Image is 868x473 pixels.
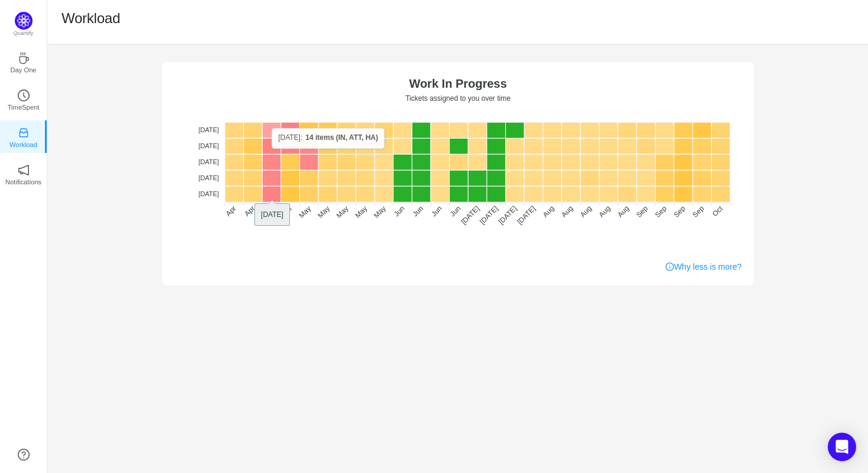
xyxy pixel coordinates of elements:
h1: Workload [62,9,120,27]
tspan: [DATE] [198,142,219,149]
i: icon: clock-circle [18,90,30,101]
tspan: [DATE] [198,126,219,133]
tspan: Apr [261,204,275,218]
tspan: Aug [597,204,612,219]
a: icon: inboxWorkload [18,130,30,142]
a: icon: question-circle [18,449,30,461]
tspan: May [353,204,369,220]
tspan: [DATE] [198,174,219,181]
i: icon: notification [18,164,30,176]
p: Notifications [5,177,41,187]
tspan: Jun [448,204,462,219]
div: Open Intercom Messenger [828,433,856,461]
tspan: Aug [615,204,630,219]
a: Why less is more? [666,261,741,273]
a: icon: coffeeDay One [18,56,30,68]
tspan: [DATE] [459,204,481,226]
tspan: [DATE] [477,204,499,226]
tspan: Aug [541,204,556,219]
tspan: [DATE] [198,190,219,197]
p: Quantify [14,30,34,38]
tspan: Apr [224,204,237,218]
a: icon: clock-circleTimeSpent [18,93,30,105]
tspan: Apr [243,204,256,218]
text: Work In Progress [409,77,506,90]
p: Day One [10,65,36,75]
tspan: Sep [690,204,705,219]
tspan: Aug [560,204,575,219]
img: Quantify [15,12,33,30]
p: Workload [9,139,37,150]
tspan: Apr [280,204,293,218]
i: icon: inbox [18,127,30,139]
tspan: [DATE] [198,158,219,165]
tspan: Sep [672,204,686,219]
tspan: Jun [392,204,406,219]
tspan: May [372,204,388,220]
tspan: [DATE] [496,204,518,226]
i: icon: coffee [18,52,30,64]
tspan: [DATE] [515,204,537,226]
a: icon: notificationNotifications [18,168,30,180]
tspan: Sep [634,204,649,219]
tspan: May [334,204,350,220]
tspan: Jun [411,204,425,219]
i: icon: info-circle [666,263,674,271]
tspan: May [316,204,331,220]
tspan: Jun [430,204,444,219]
text: Tickets assigned to you over time [405,94,511,103]
tspan: May [297,204,312,220]
p: TimeSpent [8,102,40,113]
tspan: Oct [711,204,725,218]
tspan: Aug [578,204,593,219]
tspan: Sep [653,204,668,219]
